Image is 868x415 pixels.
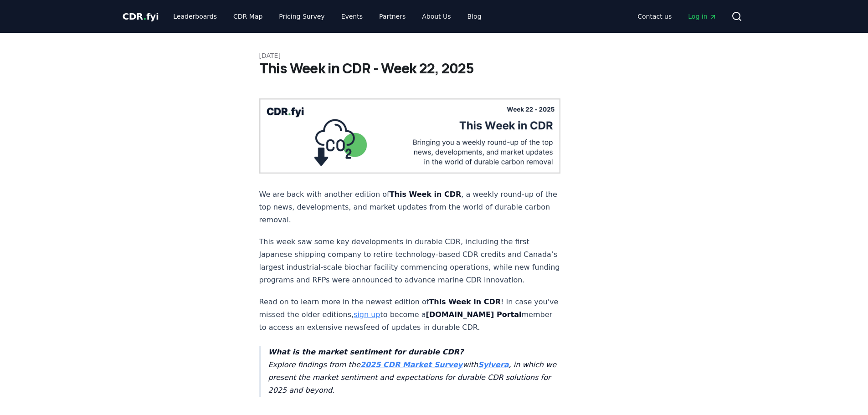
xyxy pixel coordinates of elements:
a: sign up [354,310,380,319]
p: [DATE] [259,51,609,60]
strong: This Week in CDR [390,190,462,199]
span: . [143,11,146,22]
strong: This Week in CDR [429,297,501,306]
a: Sylvera [478,360,508,369]
nav: Main [166,8,488,25]
p: This week saw some key developments in durable CDR, including the first Japanese shipping company... [259,236,561,287]
a: Partners [372,8,413,25]
strong: What is the market sentiment for durable CDR? [268,348,464,356]
img: blog post image [259,98,561,174]
p: Read on to learn more in the newest edition of ! In case you've missed the older editions, to bec... [259,296,561,334]
a: Contact us [630,8,679,25]
a: Events [334,8,370,25]
a: 2025 CDR Market Survey [360,360,462,369]
strong: [DOMAIN_NAME] Portal [426,310,522,319]
h1: This Week in CDR - Week 22, 2025 [259,60,609,77]
nav: Main [630,8,724,25]
a: About Us [415,8,458,25]
a: Pricing Survey [272,8,332,25]
span: Log in [688,12,716,21]
a: CDR.fyi [123,10,159,23]
em: Explore findings from the with , in which we present the market sentiment and expectations for du... [268,348,557,395]
span: CDR fyi [123,11,159,22]
a: CDR Map [226,8,270,25]
a: Log in [681,8,724,25]
p: We are back with another edition of , a weekly round-up of the top news, developments, and market... [259,188,561,226]
a: Blog [460,8,489,25]
a: Leaderboards [166,8,224,25]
